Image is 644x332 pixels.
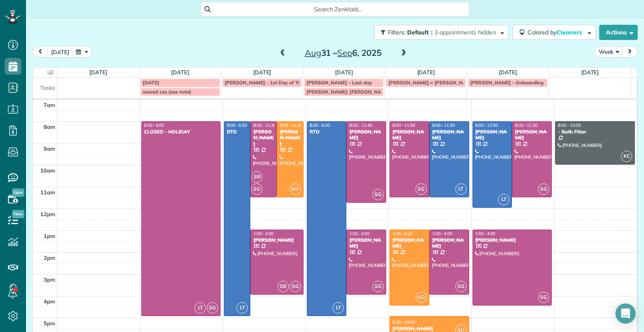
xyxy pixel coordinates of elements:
[470,79,544,86] span: [PERSON_NAME] - Onboarding
[431,29,496,36] span: | 3 appointments hidden
[415,183,427,195] span: SG
[372,281,384,292] span: SG
[558,129,632,135] div: - Bath Fitter
[388,79,475,86] span: [PERSON_NAME] = [PERSON_NAME]
[332,302,344,314] span: LT
[143,79,159,86] span: [DATE]
[388,29,405,36] span: Filters:
[475,123,498,128] span: 8:00 - 12:00
[44,123,55,130] span: 8am
[12,210,24,218] span: New
[538,183,549,195] span: SG
[615,303,636,324] div: Open Intercom Messenger
[144,129,218,135] div: CLOSED - HOLIDAY
[32,46,48,58] button: prev
[144,123,164,128] span: 8:00 - 5:00
[207,302,218,314] span: SG
[514,129,549,141] div: [PERSON_NAME]
[306,79,372,86] span: [PERSON_NAME] - Last day
[475,237,550,243] div: [PERSON_NAME]
[306,89,442,95] span: [PERSON_NAME]: [PERSON_NAME] and [PERSON_NAME]
[621,151,632,162] span: KC
[278,281,289,292] span: SB
[392,319,415,325] span: 5:00 - 10:00
[44,276,55,283] span: 3pm
[305,47,321,58] span: Aug
[171,69,189,76] a: [DATE]
[432,129,467,141] div: [PERSON_NAME]
[253,123,276,128] span: 8:00 - 11:30
[556,29,583,36] span: Cleaners
[527,29,585,36] span: Colored by
[417,69,435,76] a: [DATE]
[349,123,372,128] span: 8:00 - 11:45
[310,123,330,128] span: 8:00 - 5:00
[374,25,509,40] button: Filters: Default | 3 appointments hidden
[432,123,455,128] span: 8:00 - 11:30
[515,123,538,128] span: 8:00 - 11:30
[581,69,599,76] a: [DATE]
[432,231,452,236] span: 1:00 - 4:00
[89,69,107,76] a: [DATE]
[349,231,369,236] span: 1:00 - 4:00
[290,281,301,292] span: SG
[335,69,353,76] a: [DATE]
[455,281,467,292] span: SG
[227,123,247,128] span: 8:00 - 5:00
[253,237,301,243] div: [PERSON_NAME]
[251,171,262,183] span: SB
[44,145,55,152] span: 9am
[291,48,395,58] h2: 31 – 6, 2025
[12,188,24,197] span: New
[40,211,55,217] span: 12pm
[432,237,467,249] div: [PERSON_NAME]
[44,233,55,239] span: 1pm
[251,183,262,195] span: SG
[392,237,427,249] div: [PERSON_NAME]
[253,129,274,147] div: [PERSON_NAME]
[195,302,206,314] span: LT
[538,292,549,303] span: SG
[595,46,623,58] button: Week
[475,129,510,141] div: [PERSON_NAME]
[280,123,302,128] span: 8:00 - 11:30
[407,29,429,36] span: Default
[44,102,55,108] span: 7am
[349,129,384,141] div: [PERSON_NAME]
[558,123,581,128] span: 8:00 - 10:00
[236,302,248,314] span: LT
[44,254,55,261] span: 2pm
[349,237,384,249] div: [PERSON_NAME]
[40,189,55,196] span: 11am
[253,231,273,236] span: 1:00 - 4:00
[372,189,384,200] span: SG
[599,25,638,40] button: Actions
[392,326,467,332] div: [PERSON_NAME]
[415,292,427,303] span: AD
[622,46,638,58] button: next
[253,69,271,76] a: [DATE]
[498,194,509,205] span: LT
[47,46,73,58] button: [DATE]
[44,320,55,327] span: 5pm
[455,183,467,195] span: LT
[226,129,248,135] div: RTO
[392,123,415,128] span: 8:00 - 11:30
[225,79,314,86] span: [PERSON_NAME] - 1st Day of Training
[143,89,191,95] span: moved cxs (see note)
[290,183,301,195] span: AD
[309,129,344,135] div: RTO
[392,129,427,141] div: [PERSON_NAME]
[370,25,509,40] a: Filters: Default | 3 appointments hidden
[44,298,55,305] span: 4pm
[475,231,496,236] span: 1:00 - 4:30
[499,69,517,76] a: [DATE]
[337,47,352,58] span: Sep
[40,167,55,174] span: 10am
[279,129,301,147] div: [PERSON_NAME]
[392,231,413,236] span: 1:00 - 4:30
[513,25,596,40] button: Colored byCleaners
